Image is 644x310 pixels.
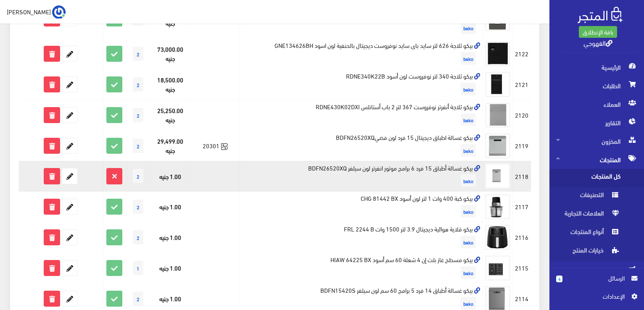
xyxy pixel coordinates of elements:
span: اﻹعدادات [563,292,624,301]
img: byko-klay-hoayy-dygytal-39-ltr-1500-oat-frl-2244-b.png [485,225,510,250]
span: 4 [556,276,562,282]
td: 2115 [513,253,531,284]
span: التقارير [556,113,637,132]
td: بيكو قلاية هوائية ديجيتال 3.9 لتر 1500 وات FRL 2244 B [240,222,483,253]
span: beko [461,266,476,279]
a: اﻹعدادات [556,292,637,305]
img: byko-kb-400-oat-1-ltr-lon-asod-chg-81442-bx.png [485,194,510,219]
span: beko [461,297,476,310]
span: 2 [133,139,143,153]
td: 25,250.00 جنيه [150,100,190,130]
td: بيكو ثلاجة 626 لتر سايد باى سايد نوفروست ديجيتال بالحنفية لون اسود GNE134626BH [240,39,483,69]
td: 2121 [513,69,531,100]
td: 1.00 جنيه [150,192,190,222]
span: العملاء [556,95,637,113]
img: byko-thlag-anfrtr-nofrost-367-ltr-2-bab-astanls-rdne430k02dxi.png [485,102,510,128]
td: بيكو كبة 400 وات 1 لتر لون أسود CHG 81442 BX [240,192,483,222]
img: byko-msth-ghaz-blt-an-4-shaal-60-sm-asod-hiaw-64225-bx.png [485,255,510,281]
td: 2118 [513,161,531,192]
td: 29,499.00 جنيه [150,130,190,161]
td: 2122 [513,39,531,69]
span: beko [461,144,476,157]
a: التقارير [549,113,644,132]
span: [PERSON_NAME] [7,6,51,17]
a: المخزون [549,132,644,150]
span: beko [461,52,476,65]
iframe: Drift Widget Chat Controller [10,252,42,284]
td: بيكو غسالة اطباق ديجيتال 15 فرد لون فضيBDFN26520XQ [240,130,483,161]
span: 2 [133,77,143,92]
span: beko [461,83,476,95]
td: 18,500.00 جنيه [150,69,190,100]
a: 4 الرسائل [556,273,637,292]
img: byko-thlag-626-ltr-sayd-ba-sayd-nofrost-dygytal-balhnfy-lon-asod-gne134626bh.png [485,41,510,66]
span: beko [461,236,476,248]
span: المخزون [556,132,637,150]
a: خيارات المنتج [549,243,644,261]
a: باقة الإنطلاق [579,26,617,38]
span: التسويق [556,261,637,280]
td: 1.00 جنيه [150,161,190,192]
span: 2 [133,230,143,244]
td: 1.00 جنيه [150,222,190,253]
img: byko-ghsal-atbak-dygytal-anfrtr-60-sm-15-frd-6-bramg-lon-fdy-bdfn36531xc.png [485,133,510,158]
a: المنتجات [549,150,644,169]
svg: Synced with Zoho Books [221,143,228,150]
td: بيكو ثلاجة 340 لتر نوفروست لون أسود RDNE340K22B [240,69,483,100]
a: العملاء [549,95,644,113]
span: 2 [133,108,143,122]
td: بيكو ثلاجة أنفرتر نوفروست 367 لتر 2 باب أستانلس RDNE430K02DXI [240,100,483,130]
a: ... [PERSON_NAME] [7,5,66,18]
td: بيكو مسطح غاز بلت إن 4 شعلة 60 سم أسود HIAW 64225 BX [240,253,483,284]
span: 2 [133,169,143,183]
a: أنواع المنتجات [549,224,644,243]
a: العلامات التجارية [549,206,644,224]
a: كل المنتجات [549,169,644,187]
a: الرئيسية [549,58,644,76]
td: 2119 [513,130,531,161]
img: byko-ghsal-atbak-15-frd-6-bramg-motor-anfrtr-lon-sylfr-bdfn26520xq.png [485,163,510,189]
span: الطلبات [556,76,637,95]
td: بيكو غسالة أطباق 15 فرد 6 برامج موتور انفرتر لون سيلفر BDFN26520XQ [240,161,483,192]
td: 2120 [513,100,531,130]
span: 1 [133,261,143,275]
img: ... [52,5,66,19]
span: كل المنتجات [556,169,620,187]
a: القهوجي [583,37,612,49]
span: الرئيسية [556,58,637,76]
span: 2 [133,47,143,61]
img: . [578,7,623,23]
a: الطلبات [549,76,644,95]
img: byko-thlag-340-ltr-nofrost-lon-asod-rdne340k22b.png [485,72,510,97]
span: beko [461,113,476,126]
span: خيارات المنتج [556,243,620,261]
span: أنواع المنتجات [556,224,620,243]
td: 20301 [190,130,240,161]
span: المنتجات [556,150,637,169]
td: 2117 [513,192,531,222]
span: العلامات التجارية [556,206,620,224]
span: التصنيفات [556,187,620,206]
td: 2116 [513,222,531,253]
td: 73,000.00 جنيه [150,39,190,69]
td: 1.00 جنيه [150,253,190,284]
span: الرسائل [569,273,625,283]
span: 2 [133,292,143,306]
span: 2 [133,200,143,214]
span: beko [461,205,476,218]
span: beko [461,21,476,34]
span: beko [461,174,476,187]
a: التصنيفات [549,187,644,206]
